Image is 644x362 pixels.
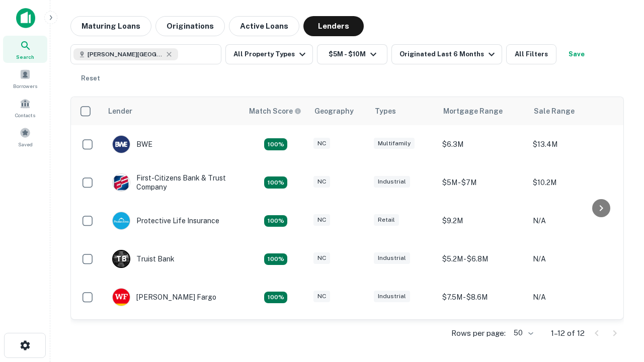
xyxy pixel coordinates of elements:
div: Matching Properties: 2, hasApolloMatch: undefined [264,292,287,304]
td: $8.8M [437,316,528,354]
td: N/A [528,202,618,240]
div: Industrial [374,252,410,264]
p: T B [116,254,126,264]
td: $5.2M - $6.8M [437,240,528,278]
div: Matching Properties: 3, hasApolloMatch: undefined [264,253,287,265]
td: N/A [528,316,618,354]
th: Types [369,97,437,125]
th: Capitalize uses an advanced AI algorithm to match your search with the best lender. The match sco... [243,97,308,125]
span: [PERSON_NAME][GEOGRAPHIC_DATA], [GEOGRAPHIC_DATA] [88,50,163,59]
td: $7.5M - $8.6M [437,278,528,316]
div: Retail [374,214,399,226]
td: $10.2M [528,163,618,202]
a: Search [3,36,47,63]
div: Multifamily [374,138,415,149]
span: Saved [18,140,33,148]
td: N/A [528,278,618,316]
span: Borrowers [13,82,37,90]
div: NC [313,138,330,149]
div: [PERSON_NAME] Fargo [112,288,216,306]
span: Contacts [15,111,35,119]
td: $9.2M [437,202,528,240]
td: $6.3M [437,125,528,163]
img: picture [113,289,130,306]
img: picture [113,212,130,229]
button: Reset [74,68,107,88]
th: Sale Range [528,97,618,125]
div: Matching Properties: 2, hasApolloMatch: undefined [264,138,287,150]
iframe: Chat Widget [594,249,644,298]
div: NC [313,291,330,302]
div: Protective Life Insurance [112,212,219,230]
p: 1–12 of 12 [551,327,585,339]
button: $5M - $10M [317,44,387,64]
td: N/A [528,240,618,278]
div: NC [313,214,330,226]
td: $5M - $7M [437,163,528,202]
div: First-citizens Bank & Trust Company [112,173,233,192]
button: Save your search to get updates of matches that match your search criteria. [560,44,593,64]
div: Originated Last 6 Months [399,48,498,60]
button: Lenders [303,16,364,36]
div: NC [313,252,330,264]
button: All Property Types [225,44,313,64]
div: BWE [112,135,152,153]
button: All Filters [506,44,556,64]
button: Originated Last 6 Months [391,44,502,64]
p: Rows per page: [451,327,506,339]
span: Search [16,53,34,61]
button: Active Loans [229,16,299,36]
div: Capitalize uses an advanced AI algorithm to match your search with the best lender. The match sco... [249,106,301,117]
th: Lender [102,97,243,125]
div: Industrial [374,176,410,188]
div: Types [375,105,396,117]
div: Industrial [374,291,410,302]
th: Mortgage Range [437,97,528,125]
div: 50 [510,326,535,340]
img: capitalize-icon.png [16,8,35,28]
div: Sale Range [534,105,575,117]
th: Geography [308,97,369,125]
img: picture [113,174,130,191]
div: Geography [314,105,354,117]
div: Matching Properties: 2, hasApolloMatch: undefined [264,215,287,227]
img: picture [113,136,130,153]
div: Truist Bank [112,250,175,268]
a: Contacts [3,94,47,121]
a: Saved [3,123,47,150]
button: Originations [155,16,225,36]
td: $13.4M [528,125,618,163]
div: Lender [108,105,132,117]
a: Borrowers [3,65,47,92]
div: Matching Properties: 2, hasApolloMatch: undefined [264,176,287,189]
button: Maturing Loans [70,16,151,36]
div: NC [313,176,330,188]
div: Mortgage Range [443,105,503,117]
h6: Match Score [249,106,299,117]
